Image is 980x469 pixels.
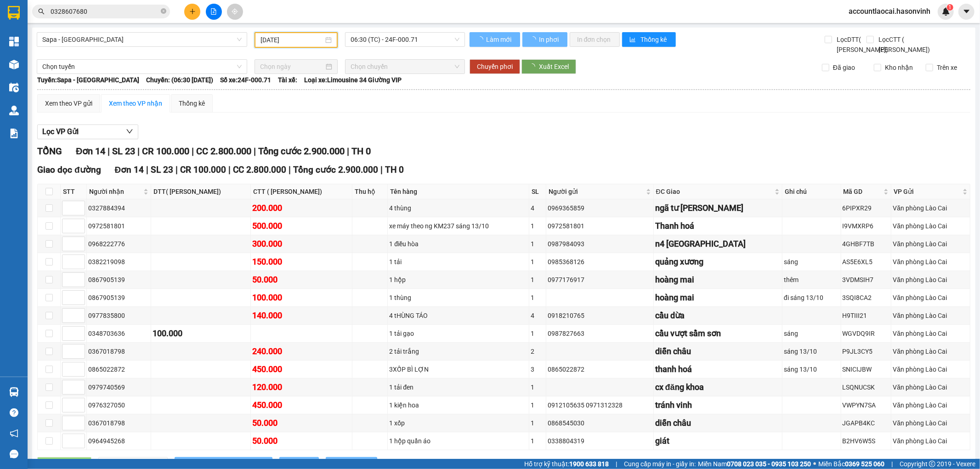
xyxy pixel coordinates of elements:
[531,346,544,356] div: 2
[655,202,781,215] div: ngã tư [PERSON_NAME]
[655,435,781,447] div: giát
[389,418,527,428] div: 1 xốp
[843,275,890,285] div: 3VDMSIH7
[529,184,546,199] th: SL
[891,396,970,414] td: Văn phòng Lào Cai
[784,293,839,303] div: đi sáng 13/10
[252,202,351,215] div: 200.000
[42,126,79,137] span: Lọc VP Gửi
[486,34,513,45] span: Làm mới
[845,460,884,468] strong: 0369 525 060
[843,311,890,321] div: H9TIII21
[151,184,251,199] th: DTT( [PERSON_NAME])
[891,271,970,289] td: Văn phòng Lào Cai
[570,32,620,47] button: In đơn chọn
[176,164,178,175] span: |
[37,164,101,175] span: Giao dọc đường
[893,239,968,249] div: Văn phòng Lào Cai
[151,164,173,175] span: SL 23
[893,400,968,410] div: Văn phòng Lào Cai
[88,328,149,339] div: 0348703636
[389,400,527,410] div: 1 kiện hoa
[531,418,544,428] div: 1
[8,6,20,20] img: logo-vxr
[293,164,378,175] span: Tổng cước 2.900.000
[624,459,696,469] span: Cung cấp máy in - giấy in:
[380,164,383,175] span: |
[531,275,544,285] div: 1
[161,8,166,14] span: close-circle
[146,75,213,85] span: Chuyến: (06:30 [DATE])
[42,60,242,73] span: Chọn tuyến
[843,257,890,267] div: AS5E6XL5
[948,4,952,11] span: 1
[252,345,351,358] div: 240.000
[88,257,149,267] div: 0382219098
[9,387,19,397] img: warehouse-icon
[841,271,892,289] td: 3VDMSIH7
[891,343,970,361] td: Văn phòng Lào Cai
[784,275,839,285] div: thêm
[813,462,816,466] span: ⚪️
[891,235,970,253] td: Văn phòng Lào Cai
[115,164,144,175] span: Đơn 14
[893,203,968,213] div: Văn phòng Lào Cai
[88,346,149,356] div: 0367018798
[389,293,527,303] div: 1 thùng
[352,184,388,199] th: Thu hộ
[843,328,890,339] div: WGVDQ9IR
[161,7,166,16] span: close-circle
[531,221,544,231] div: 1
[843,239,890,249] div: 4GHBF7TB
[45,98,92,108] div: Xem theo VP gửi
[531,311,544,321] div: 4
[655,345,781,358] div: diễn châu
[232,8,238,15] span: aim
[179,98,205,108] div: Thống kê
[891,289,970,307] td: Văn phòng Lào Cai
[622,32,676,47] button: bar-chartThống kê
[548,239,652,249] div: 0987984093
[278,75,297,85] span: Tài xế:
[655,291,781,304] div: hoàng mai
[389,328,527,339] div: 1 tải gạo
[548,328,652,339] div: 0987827663
[531,328,544,339] div: 1
[784,257,839,267] div: sáng
[389,311,527,321] div: 4 tHÙNG TÁO
[841,217,892,235] td: I9VMXRP6
[891,253,970,271] td: Văn phòng Lào Cai
[841,361,892,379] td: SNICIJBW
[893,293,968,303] div: Văn phòng Lào Cai
[891,379,970,396] td: Văn phòng Lào Cai
[530,36,538,43] span: loading
[891,459,893,469] span: |
[9,129,19,138] img: solution-icon
[891,307,970,325] td: Văn phòng Lào Cai
[893,364,968,374] div: Văn phòng Lào Cai
[252,363,351,376] div: 450.000
[531,239,544,249] div: 1
[470,32,520,47] button: Làm mới
[655,273,781,286] div: hoàng mai
[841,235,892,253] td: 4GHBF7TB
[655,309,781,322] div: cầu dừa
[841,343,892,361] td: P9JL3CY5
[548,436,652,446] div: 0338804319
[389,364,527,374] div: 3XỐP BÌ LỢN
[37,146,62,157] span: TỔNG
[655,381,781,394] div: cx đăng khoa
[548,257,652,267] div: 0985368126
[548,400,652,410] div: 0912105635 0971312328
[531,364,544,374] div: 3
[388,184,529,199] th: Tên hàng
[843,346,890,356] div: P9JL3CY5
[844,186,882,197] span: Mã GD
[548,418,652,428] div: 0868545030
[9,83,19,92] img: warehouse-icon
[893,346,968,356] div: Văn phòng Lào Cai
[942,7,950,16] img: icon-new-feature
[88,436,149,446] div: 0964945268
[252,381,351,394] div: 120.000
[891,361,970,379] td: Văn phòng Lào Cai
